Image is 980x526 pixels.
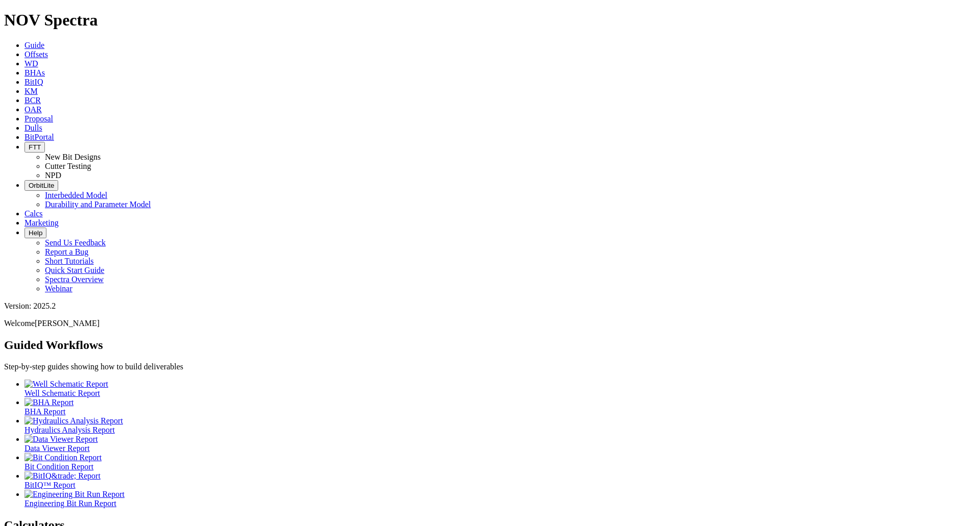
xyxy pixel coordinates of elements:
h2: Guided Workflows [4,338,976,352]
img: BitIQ&trade; Report [24,471,101,481]
a: BCR [24,96,41,105]
a: Data Viewer Report Data Viewer Report [24,435,976,453]
span: Well Schematic Report [24,389,100,397]
a: Bit Condition Report Bit Condition Report [24,453,976,471]
a: Offsets [24,50,48,59]
a: Well Schematic Report Well Schematic Report [24,380,976,397]
img: Hydraulics Analysis Report [24,416,123,425]
a: Interbedded Model [45,191,107,199]
img: Engineering Bit Run Report [24,490,125,499]
img: Bit Condition Report [24,453,102,462]
a: Short Tutorials [45,257,94,265]
a: BitIQ&trade; Report BitIQ™ Report [24,471,976,489]
a: BitIQ [24,78,43,86]
a: Durability and Parameter Model [45,200,151,209]
span: Help [29,229,42,237]
p: Step-by-step guides showing how to build deliverables [4,362,976,371]
a: KM [24,87,38,95]
a: Quick Start Guide [45,266,104,274]
span: BHA Report [24,407,65,416]
a: Dulls [24,123,42,132]
img: Well Schematic Report [24,380,108,389]
a: Report a Bug [45,247,88,256]
a: Calcs [24,209,43,218]
a: Marketing [24,218,59,227]
span: BitIQ™ Report [24,481,76,489]
button: FTT [24,142,45,153]
a: BHAs [24,68,45,77]
a: Engineering Bit Run Report Engineering Bit Run Report [24,490,976,508]
a: BHA Report BHA Report [24,398,976,416]
span: Engineering Bit Run Report [24,499,116,508]
a: Hydraulics Analysis Report Hydraulics Analysis Report [24,416,976,434]
a: Webinar [45,284,72,293]
a: NPD [45,171,61,180]
a: New Bit Designs [45,153,101,161]
a: OAR [24,105,42,114]
h1: NOV Spectra [4,11,976,30]
span: [PERSON_NAME] [35,319,100,328]
span: Bit Condition Report [24,462,93,471]
span: FTT [29,143,41,151]
a: Send Us Feedback [45,238,106,247]
button: OrbitLite [24,180,58,191]
a: Guide [24,41,44,49]
span: OrbitLite [29,182,54,189]
a: Cutter Testing [45,162,91,170]
span: Data Viewer Report [24,444,90,453]
a: WD [24,59,38,68]
p: Welcome [4,319,976,328]
div: Version: 2025.2 [4,302,976,311]
button: Help [24,228,46,238]
a: Spectra Overview [45,275,104,284]
a: BitPortal [24,133,54,141]
img: BHA Report [24,398,73,407]
img: Data Viewer Report [24,435,98,444]
span: Hydraulics Analysis Report [24,425,115,434]
a: Proposal [24,114,53,123]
